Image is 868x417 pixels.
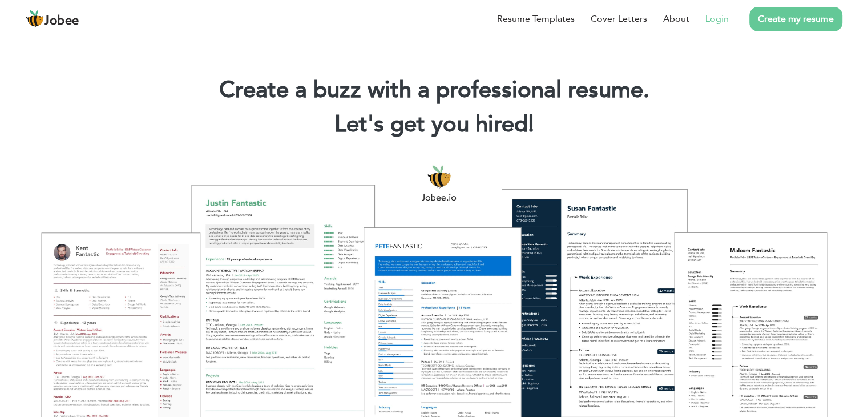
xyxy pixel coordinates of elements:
[26,10,44,28] img: jobee.io
[390,109,534,140] span: get you hired!
[705,12,729,26] a: Login
[749,7,842,31] a: Create my resume
[497,12,575,26] a: Resume Templates
[591,12,647,26] a: Cover Letters
[44,15,79,27] span: Jobee
[17,110,851,139] h2: Let's
[26,10,79,28] a: Jobee
[528,109,534,140] span: |
[663,12,689,26] a: About
[17,75,851,105] h1: Create a buzz with a professional resume.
